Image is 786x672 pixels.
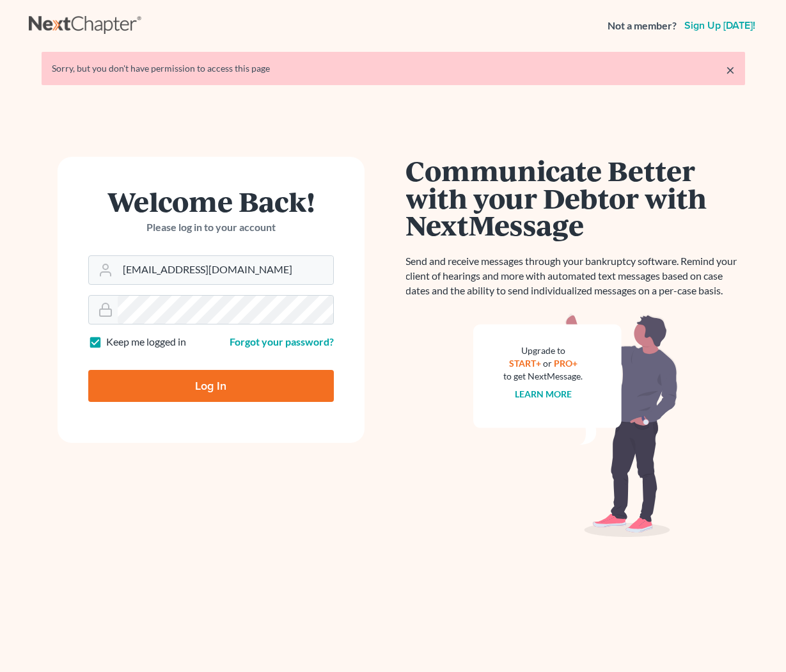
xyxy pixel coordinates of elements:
[52,62,735,75] div: Sorry, but you don't have permission to access this page
[230,335,334,348] a: Forgot your password?
[88,370,334,402] input: Log In
[118,256,333,284] input: Email Address
[504,370,583,383] div: to get NextMessage.
[682,20,758,31] a: Sign up [DATE]!
[406,254,745,298] p: Send and receive messages through your bankruptcy software. Remind your client of hearings and mo...
[608,19,677,33] strong: Not a member?
[88,188,334,215] h1: Welcome Back!
[473,314,678,538] img: nextmessage_bg-59042aed3d76b12b5cd301f8e5b87938c9018125f34e5fa2b7a6b67550977c72.svg
[88,220,334,235] p: Please log in to your account
[543,358,552,369] span: or
[515,388,572,399] a: Learn more
[554,358,578,369] a: PRO+
[509,358,541,369] a: START+
[106,335,186,349] label: Keep me logged in
[504,344,583,357] div: Upgrade to
[406,157,745,239] h1: Communicate Better with your Debtor with NextMessage
[726,62,735,77] a: ×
